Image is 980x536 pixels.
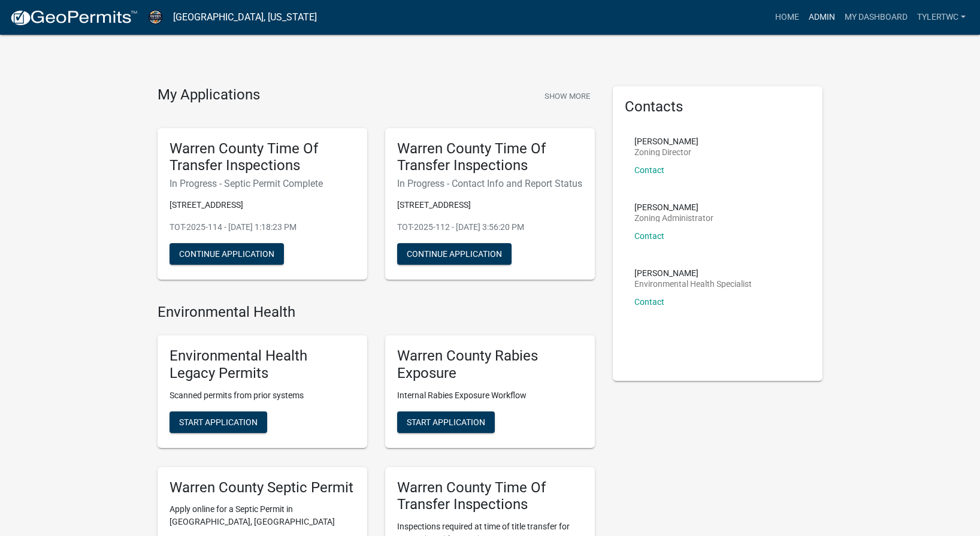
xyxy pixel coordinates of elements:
[770,6,804,29] a: Home
[170,221,355,234] p: TOT-2025-114 - [DATE] 1:18:23 PM
[170,479,355,496] h5: Warren County Septic Permit
[170,243,284,265] button: Continue Application
[170,347,355,382] h5: Environmental Health Legacy Permits
[147,9,164,25] img: Warren County, Iowa
[158,304,595,321] h4: Environmental Health
[634,231,664,241] a: Contact
[158,86,260,104] h4: My Applications
[173,7,317,28] a: [GEOGRAPHIC_DATA], [US_STATE]
[634,297,664,307] a: Contact
[397,199,583,211] p: [STREET_ADDRESS]
[170,411,267,433] button: Start Application
[170,503,355,528] p: Apply online for a Septic Permit in [GEOGRAPHIC_DATA], [GEOGRAPHIC_DATA]
[634,269,752,277] p: [PERSON_NAME]
[397,243,512,265] button: Continue Application
[634,165,664,175] a: Contact
[170,199,355,211] p: [STREET_ADDRESS]
[804,6,840,29] a: Admin
[634,280,752,288] p: Environmental Health Specialist
[840,6,912,29] a: My Dashboard
[179,417,258,426] span: Start Application
[397,389,583,402] p: Internal Rabies Exposure Workflow
[407,417,485,426] span: Start Application
[625,98,810,116] h5: Contacts
[634,214,713,222] p: Zoning Administrator
[634,203,713,211] p: [PERSON_NAME]
[397,411,495,433] button: Start Application
[397,178,583,189] h6: In Progress - Contact Info and Report Status
[634,148,698,156] p: Zoning Director
[170,178,355,189] h6: In Progress - Septic Permit Complete
[170,140,355,175] h5: Warren County Time Of Transfer Inspections
[397,479,583,514] h5: Warren County Time Of Transfer Inspections
[634,137,698,146] p: [PERSON_NAME]
[170,389,355,402] p: Scanned permits from prior systems
[397,140,583,175] h5: Warren County Time Of Transfer Inspections
[540,86,595,106] button: Show More
[397,347,583,382] h5: Warren County Rabies Exposure
[397,221,583,234] p: TOT-2025-112 - [DATE] 3:56:20 PM
[912,6,970,29] a: TylerTWC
